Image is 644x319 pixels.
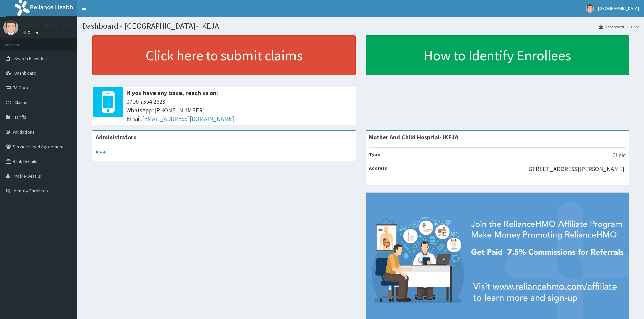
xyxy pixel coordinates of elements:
[586,4,594,13] img: User Image
[369,151,380,157] b: Type
[126,97,352,123] span: 0700 7354 2623 WhatsApp: [PHONE_NUMBER] Email:
[3,20,18,35] img: User Image
[96,133,136,141] b: Administrators
[92,35,356,75] a: Click here to submit claims
[369,133,458,141] strong: Mother And Child Hospital- IKEJA
[14,70,36,76] span: Dashboard
[142,115,234,123] a: [EMAIL_ADDRESS][DOMAIN_NAME]
[369,165,387,171] b: Address
[625,24,639,30] li: Here
[14,99,28,105] span: Claims
[612,151,626,160] p: Clinic
[366,35,629,75] a: How to Identify Enrollees
[598,5,639,11] span: [GEOGRAPHIC_DATA]
[126,89,218,97] b: If you have any issue, reach us on:
[14,114,26,120] span: Tariffs
[23,30,40,35] a: Online
[96,147,106,157] svg: audio-loading
[82,22,639,30] h1: Dashboard - [GEOGRAPHIC_DATA]- IKEJA
[527,165,626,173] p: [STREET_ADDRESS][PERSON_NAME].
[23,22,79,28] p: [GEOGRAPHIC_DATA]
[14,55,49,61] span: Switch Providers
[599,24,624,30] a: Dashboard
